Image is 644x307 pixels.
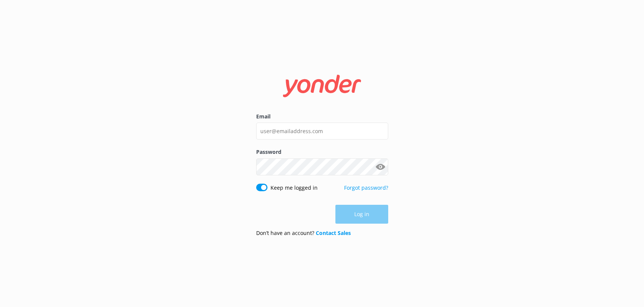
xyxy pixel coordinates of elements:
a: Forgot password? [344,184,388,191]
input: user@emailaddress.com [256,123,388,140]
label: Email [256,112,388,121]
button: Show password [373,159,388,174]
a: Contact Sales [316,229,351,236]
label: Keep me logged in [271,184,318,192]
p: Don’t have an account? [256,229,351,237]
label: Password [256,148,388,156]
